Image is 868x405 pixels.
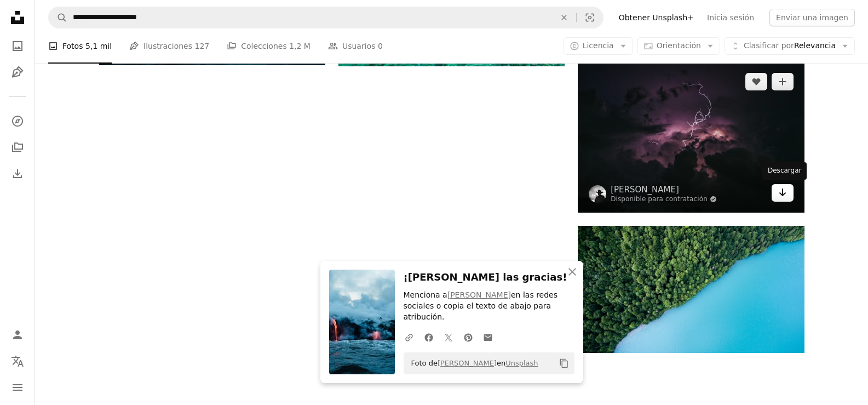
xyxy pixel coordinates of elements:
a: Colecciones 1,2 M [227,28,311,64]
a: Historial de descargas [7,163,28,185]
a: Colecciones [7,136,28,158]
button: Idioma [7,350,28,372]
a: Inicia sesión [700,9,761,26]
button: Me gusta [745,73,767,90]
a: Explorar [7,110,28,132]
a: Fotografía de tormenta eléctrica [578,132,804,142]
button: Borrar [552,7,576,28]
span: 0 [378,40,383,52]
a: Comparte por correo electrónico [478,326,498,348]
a: [PERSON_NAME] [611,184,717,195]
a: Inicio — Unsplash [7,7,28,31]
a: Comparte en Facebook [419,326,439,348]
span: 127 [194,40,209,52]
span: Orientación [657,41,701,50]
form: Encuentra imágenes en todo el sitio [48,7,603,28]
a: [PERSON_NAME] [447,290,511,299]
img: Ve al perfil de Breno Machado [589,185,606,203]
a: Ilustraciones [7,61,28,83]
button: Clasificar porRelevancia [725,37,855,55]
button: Enviar una imagen [769,9,855,26]
a: Comparte en Twitter [439,326,458,348]
img: bird's eye view photography of trees and body of water [578,226,804,353]
div: Descargar [762,162,807,180]
span: Licencia [583,41,614,50]
a: Descargar [772,184,794,202]
button: Añade a la colección [772,73,794,90]
button: Buscar en Unsplash [49,7,67,28]
button: Búsqueda visual [577,7,603,28]
a: Ilustraciones 127 [129,28,209,64]
span: 1,2 M [289,40,311,52]
span: Relevancia [744,41,836,52]
span: Clasificar por [744,41,794,50]
button: Copiar al portapapeles [555,354,573,373]
p: Menciona a en las redes sociales o copia el texto de abajo para atribución. [404,290,574,323]
a: Iniciar sesión / Registrarse [7,324,28,346]
a: Unsplash [505,359,538,367]
a: Comparte en Pinterest [458,326,478,348]
a: [PERSON_NAME] [438,359,497,367]
a: Fotos [7,35,28,57]
a: Obtener Unsplash+ [612,9,700,26]
a: Usuarios 0 [328,28,383,64]
a: bird's eye view photography of trees and body of water [578,284,804,294]
img: Fotografía de tormenta eléctrica [578,62,804,213]
button: Licencia [564,37,633,55]
h3: ¡[PERSON_NAME] las gracias! [404,270,574,286]
button: Orientación [637,37,720,55]
a: Disponible para contratación [611,195,717,204]
span: Foto de en [406,355,538,372]
button: Menú [7,377,28,398]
